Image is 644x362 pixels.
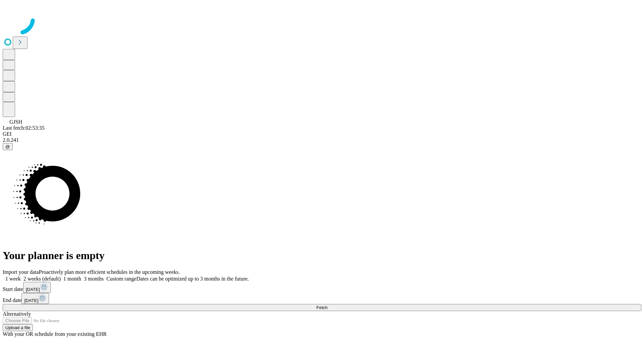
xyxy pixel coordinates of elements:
[3,311,31,317] span: Alternatively
[5,144,10,149] span: @
[3,137,641,143] div: 2.0.241
[3,304,641,311] button: Fetch
[24,298,38,303] span: [DATE]
[3,324,33,331] button: Upload a file
[3,293,641,304] div: End date
[137,276,249,282] span: Dates can be optimized up to 3 months in the future.
[63,276,81,282] span: 1 month
[3,125,45,131] span: Last fetch: 02:53:35
[84,276,104,282] span: 3 months
[3,143,13,150] button: @
[26,287,40,292] span: [DATE]
[316,305,327,310] span: Fetch
[5,276,21,282] span: 1 week
[23,282,51,293] button: [DATE]
[3,331,107,337] span: With your OR schedule from your existing EHR
[21,293,49,304] button: [DATE]
[3,269,39,275] span: Import your data
[23,276,61,282] span: 2 weeks (default)
[3,131,641,137] div: GEI
[9,119,22,125] span: GJSH
[3,249,641,262] h1: Your planner is empty
[3,282,641,293] div: Start date
[106,276,136,282] span: Custom range
[39,269,180,275] span: Proactively plan more efficient schedules in the upcoming weeks.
